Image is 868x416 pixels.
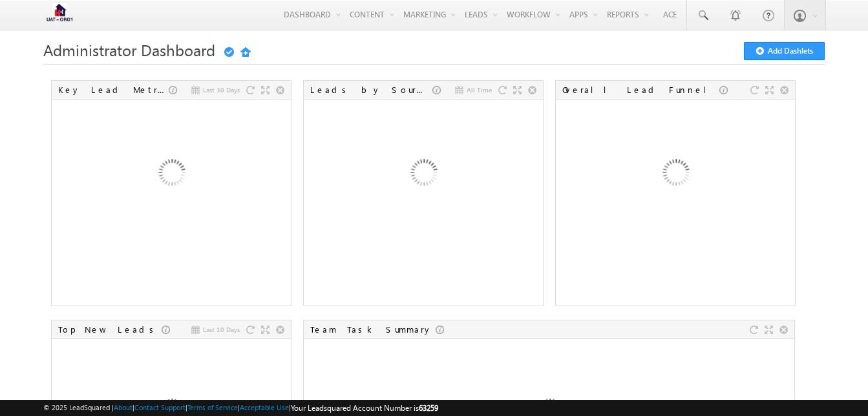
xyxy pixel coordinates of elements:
[187,403,238,411] a: Terms of Service
[101,105,240,244] img: Loading...
[58,324,162,335] div: Top New Leads
[134,403,185,411] a: Contact Support
[114,403,132,411] a: About
[310,84,432,96] div: Leads by Sources
[467,84,492,96] span: All Time
[43,3,76,26] img: Custom Logo
[203,324,240,335] span: Last 10 Days
[43,39,215,60] span: Administrator Dashboard
[606,105,745,244] img: Loading...
[291,403,438,413] span: Your Leadsquared Account Number is
[310,324,436,335] div: Team Task Summary
[562,84,719,96] div: Overall Lead Funnel
[354,105,492,244] img: Loading...
[43,402,438,414] span: © 2025 LeadSquared | | | | |
[58,84,169,96] div: Key Lead Metrics
[744,42,825,60] button: Add Dashlets
[419,403,438,413] span: 63259
[203,84,240,96] span: Last 30 Days
[240,403,289,411] a: Acceptable Use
